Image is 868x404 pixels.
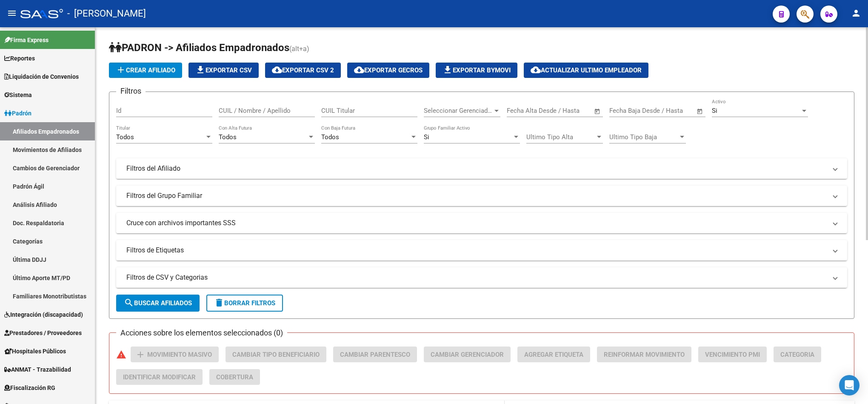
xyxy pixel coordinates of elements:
span: Padrón [4,109,31,118]
span: Cobertura [216,373,253,381]
mat-panel-title: Cruce con archivos importantes SSS [126,218,827,228]
span: Reinformar Movimiento [604,351,685,358]
button: Vencimiento PMI [698,347,767,362]
span: Identificar Modificar [123,373,196,381]
mat-icon: cloud_download [354,65,364,75]
button: Reinformar Movimiento [597,347,691,362]
mat-expansion-panel-header: Filtros del Afiliado [116,158,847,179]
span: Exportar GECROS [354,66,423,74]
button: Identificar Modificar [116,369,203,385]
mat-icon: person [851,8,861,18]
mat-panel-title: Filtros del Afiliado [126,164,827,173]
span: Buscar Afiliados [124,299,192,307]
span: Exportar CSV 2 [272,66,334,74]
button: Exportar CSV 2 [265,63,341,78]
span: Vencimiento PMI [705,351,760,358]
button: Actualizar ultimo Empleador [524,63,648,78]
mat-icon: cloud_download [531,65,541,75]
input: End date [645,107,686,115]
button: Cambiar Gerenciador [424,347,511,362]
span: Hospitales Públicos [4,347,66,356]
span: Exportar CSV [195,66,252,74]
mat-icon: add [116,65,126,75]
mat-icon: cloud_download [272,65,282,75]
mat-icon: add [135,350,146,360]
span: Si [712,107,717,115]
button: Exportar Bymovi [436,63,517,78]
span: Todos [321,133,339,141]
span: Firma Express [4,35,49,45]
button: Cambiar Parentesco [333,347,417,362]
span: Todos [219,133,237,141]
mat-icon: file_download [443,65,453,75]
input: End date [542,107,583,115]
span: Categoria [780,351,814,358]
span: Cambiar Tipo Beneficiario [232,351,320,358]
h3: Filtros [116,85,146,97]
span: Todos [116,133,134,141]
span: - [PERSON_NAME] [67,4,146,23]
button: Open calendar [695,106,705,116]
button: Cobertura [209,369,260,385]
span: Fiscalización RG [4,383,55,393]
span: Sistema [4,90,32,100]
button: Borrar Filtros [206,295,283,312]
span: Exportar Bymovi [443,66,511,74]
button: Movimiento Masivo [131,347,219,362]
mat-expansion-panel-header: Filtros de Etiquetas [116,240,847,261]
button: Crear Afiliado [109,63,182,78]
span: Crear Afiliado [116,66,175,74]
mat-icon: warning [116,350,126,360]
span: Borrar Filtros [214,299,275,307]
div: Open Intercom Messenger [839,375,859,395]
mat-panel-title: Filtros de CSV y Categorias [126,273,827,282]
mat-icon: menu [7,8,17,18]
button: Categoria [774,347,821,362]
mat-expansion-panel-header: Cruce con archivos importantes SSS [116,213,847,233]
button: Buscar Afiliados [116,295,200,312]
input: Start date [507,107,534,115]
span: Liquidación de Convenios [4,72,79,81]
input: Start date [609,107,637,115]
mat-icon: delete [214,298,224,308]
span: PADRON -> Afiliados Empadronados [109,42,289,54]
span: Movimiento Masivo [147,351,212,358]
h3: Acciones sobre los elementos seleccionados (0) [116,327,287,339]
span: Integración (discapacidad) [4,310,83,319]
span: Actualizar ultimo Empleador [531,66,642,74]
mat-panel-title: Filtros del Grupo Familiar [126,191,827,201]
mat-expansion-panel-header: Filtros de CSV y Categorias [116,267,847,288]
button: Cambiar Tipo Beneficiario [226,347,326,362]
span: Cambiar Parentesco [340,351,410,358]
span: Reportes [4,54,35,63]
span: Si [424,133,429,141]
button: Agregar Etiqueta [517,347,590,362]
mat-icon: file_download [195,65,206,75]
span: Prestadores / Proveedores [4,328,82,338]
button: Exportar GECROS [347,63,429,78]
mat-icon: search [124,298,134,308]
span: ANMAT - Trazabilidad [4,365,71,374]
span: Ultimo Tipo Baja [609,133,678,141]
span: (alt+a) [289,45,309,53]
mat-expansion-panel-header: Filtros del Grupo Familiar [116,186,847,206]
mat-panel-title: Filtros de Etiquetas [126,246,827,255]
span: Agregar Etiqueta [524,351,583,358]
span: Cambiar Gerenciador [431,351,504,358]
span: Ultimo Tipo Alta [526,133,595,141]
span: Seleccionar Gerenciador [424,107,493,115]
button: Exportar CSV [188,63,259,78]
button: Open calendar [593,106,602,116]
